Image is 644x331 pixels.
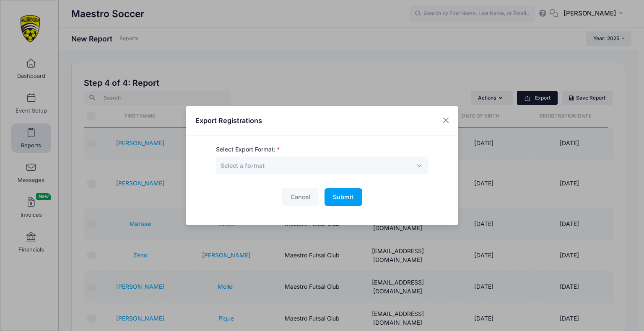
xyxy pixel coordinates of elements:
[221,162,265,169] span: Select a format
[282,188,319,206] button: Cancel
[439,113,454,128] button: Close
[216,157,428,174] span: Select a format
[216,145,280,154] label: Select Export Format:
[325,188,362,206] button: Submit
[333,193,353,200] span: Submit
[195,115,262,126] h4: Export Registrations
[221,161,265,170] span: Select a format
